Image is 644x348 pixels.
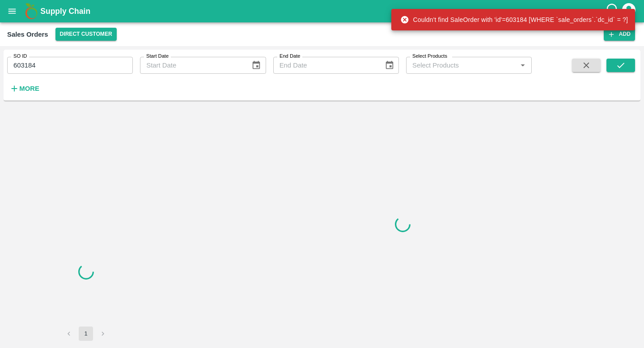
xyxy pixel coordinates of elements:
div: Couldn't find SaleOrder with 'id'=603184 [WHERE `sale_orders`.`dc_id` = ?] [400,12,628,28]
button: Select DC [55,28,117,41]
input: Start Date [140,57,244,74]
strong: More [19,85,39,92]
div: customer-support [605,3,621,19]
input: Select Products [409,59,514,71]
b: Supply Chain [40,7,90,16]
label: SO ID [13,53,27,60]
a: Supply Chain [40,5,605,17]
button: Open [517,59,529,71]
input: End Date [273,57,377,74]
button: Choose date [381,57,398,74]
div: account of current user [621,2,637,21]
div: Sales Orders [7,29,48,40]
label: End Date [280,53,300,60]
button: Add [604,28,635,41]
label: Start Date [146,53,169,60]
input: Enter SO ID [7,57,133,74]
button: page 1 [79,327,93,341]
button: open drawer [2,1,22,21]
img: logo [22,2,40,20]
nav: pagination navigation [60,327,111,341]
button: More [7,81,42,96]
label: Select Products [412,53,447,60]
button: Choose date [248,57,265,74]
